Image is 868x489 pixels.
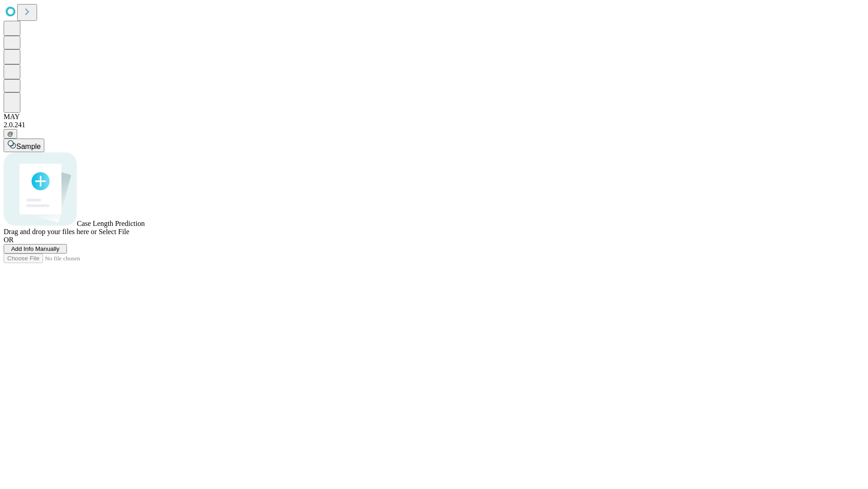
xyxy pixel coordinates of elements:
span: OR [4,236,14,244]
div: MAY [4,113,864,121]
span: Case Length Prediction [77,220,145,227]
button: Add Info Manually [4,244,67,254]
button: Sample [4,139,44,152]
span: Sample [16,143,41,150]
div: 2.0.241 [4,121,864,129]
span: @ [7,130,14,137]
span: Select File [99,228,129,235]
button: @ [4,129,17,139]
span: Drag and drop your files here or [4,228,97,235]
span: Add Info Manually [11,245,60,252]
